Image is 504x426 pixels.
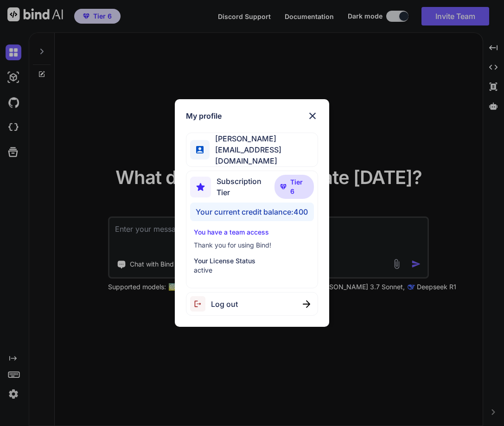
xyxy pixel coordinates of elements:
[186,110,222,121] h1: My profile
[190,177,211,197] img: subscription
[190,296,211,312] img: logout
[280,184,287,190] img: premium
[194,256,310,266] p: Your License Status
[194,266,310,275] p: active
[196,146,203,153] img: profile
[210,133,318,144] span: [PERSON_NAME]
[290,178,308,196] span: Tier 6
[190,203,313,221] div: Your current credit balance: 400
[303,300,310,308] img: close
[210,144,318,166] span: [EMAIL_ADDRESS][DOMAIN_NAME]
[194,228,310,237] p: You have a team access
[307,110,318,121] img: close
[211,299,238,310] span: Log out
[194,241,310,250] p: Thank you for using Bind!
[217,176,274,198] span: Subscription Tier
